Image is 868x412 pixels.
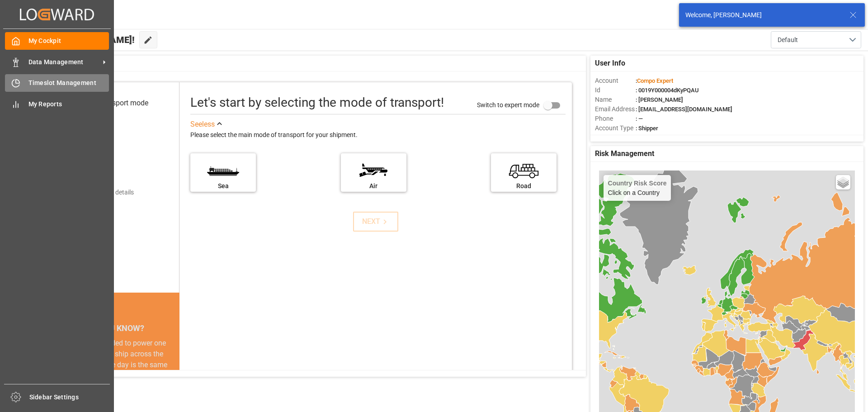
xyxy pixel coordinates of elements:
[636,87,699,94] span: : 0019Y000004dKyPQAU
[49,319,179,338] div: DID YOU KNOW?
[636,96,683,103] span: : [PERSON_NAME]
[595,85,636,95] span: Id
[637,77,673,84] span: Compo Expert
[5,95,109,113] a: My Reports
[29,393,110,402] span: Sidebar Settings
[60,338,169,403] div: The energy needed to power one large container ship across the ocean in a single day is the same ...
[195,181,251,191] div: Sea
[778,35,798,45] span: Default
[190,119,215,130] div: See less
[28,57,100,67] span: Data Management
[353,212,398,232] button: NEXT
[608,180,667,187] h4: Country Risk Score
[636,125,658,132] span: : Shipper
[28,78,109,88] span: Timeslot Management
[636,115,643,122] span: : —
[190,93,444,112] div: Let's start by selecting the mode of transport!
[477,101,539,108] span: Switch to expert mode
[595,58,625,69] span: User Info
[495,181,552,191] div: Road
[595,148,654,159] span: Risk Management
[595,95,636,104] span: Name
[595,104,636,114] span: Email Address
[362,216,390,227] div: NEXT
[5,74,109,92] a: Timeslot Management
[836,175,850,189] a: Layers
[595,76,636,85] span: Account
[28,36,109,46] span: My Cockpit
[636,77,673,84] span: :
[595,123,636,133] span: Account Type
[38,31,135,48] span: Hello [PERSON_NAME]!
[771,31,861,48] button: open menu
[685,10,841,20] div: Welcome, [PERSON_NAME]
[5,32,109,50] a: My Cockpit
[28,99,109,109] span: My Reports
[345,181,402,191] div: Air
[636,106,732,113] span: : [EMAIL_ADDRESS][DOMAIN_NAME]
[190,130,566,141] div: Please select the main mode of transport for your shipment.
[608,180,667,196] div: Click on a Country
[595,114,636,123] span: Phone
